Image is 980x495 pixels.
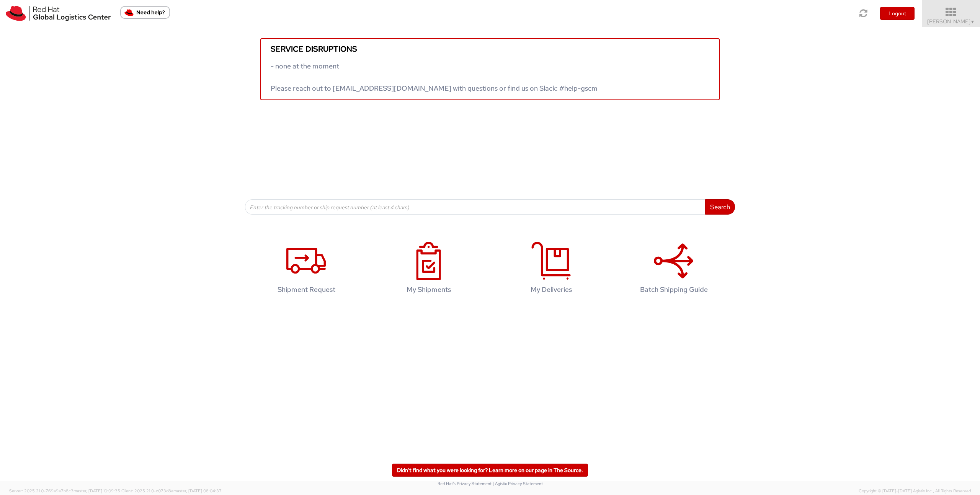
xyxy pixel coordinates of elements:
[616,234,731,305] a: Batch Shipping Guide
[6,6,111,21] img: rh-logistics-00dfa346123c4ec078e1.svg
[249,234,364,305] a: Shipment Request
[271,45,709,53] h5: Service disruptions
[624,286,723,293] h4: Batch Shipping Guide
[173,488,222,493] span: master, [DATE] 08:04:37
[880,7,915,20] button: Logout
[379,286,478,293] h4: My Shipments
[438,481,492,486] a: Red Hat's Privacy Statement
[245,199,706,215] input: Enter the tracking number or ship request number (at least 4 chars)
[73,488,120,493] span: master, [DATE] 10:09:35
[271,62,598,93] span: - none at the moment Please reach out to [EMAIL_ADDRESS][DOMAIN_NAME] with questions or find us o...
[502,286,601,293] h4: My Deliveries
[260,38,720,100] a: Service disruptions - none at the moment Please reach out to [EMAIL_ADDRESS][DOMAIN_NAME] with qu...
[705,199,735,215] button: Search
[9,488,120,493] span: Server: 2025.21.0-769a9a7b8c3
[493,481,543,486] a: | Agistix Privacy Statement
[371,234,486,305] a: My Shipments
[927,18,975,25] span: [PERSON_NAME]
[392,464,588,477] a: Didn't find what you were looking for? Learn more on our page in The Source.
[494,234,609,305] a: My Deliveries
[859,488,971,494] span: Copyright © [DATE]-[DATE] Agistix Inc., All Rights Reserved
[120,6,170,19] button: Need help?
[121,488,222,493] span: Client: 2025.21.0-c073d8a
[257,286,356,293] h4: Shipment Request
[970,19,975,25] span: ▼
